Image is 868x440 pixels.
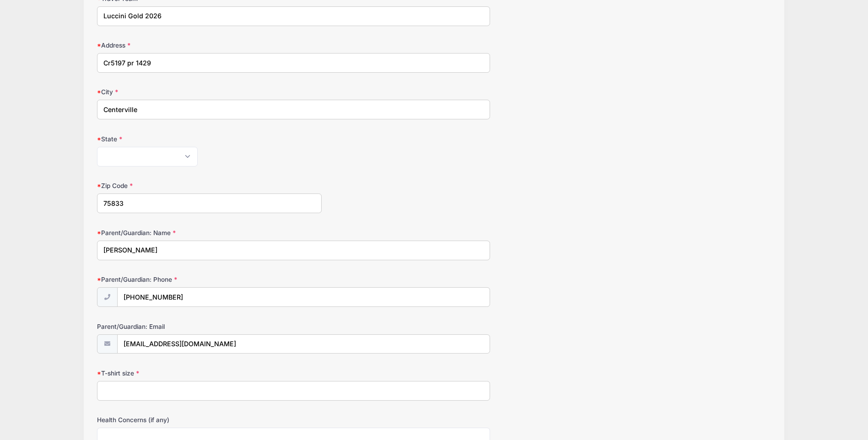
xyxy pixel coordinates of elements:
label: City [97,87,322,97]
input: xxxxx [97,193,322,213]
label: Health Concerns (if any) [97,415,322,424]
label: Parent/Guardian: Phone [97,275,322,284]
input: (xxx) xxx-xxxx [117,287,491,307]
label: T-shirt size [97,369,322,378]
label: Parent/Guardian: Email [97,322,322,331]
input: email@email.com [117,334,491,354]
label: Address [97,41,322,50]
label: Parent/Guardian: Name [97,228,322,237]
label: Zip Code [97,181,322,190]
label: State [97,134,322,144]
